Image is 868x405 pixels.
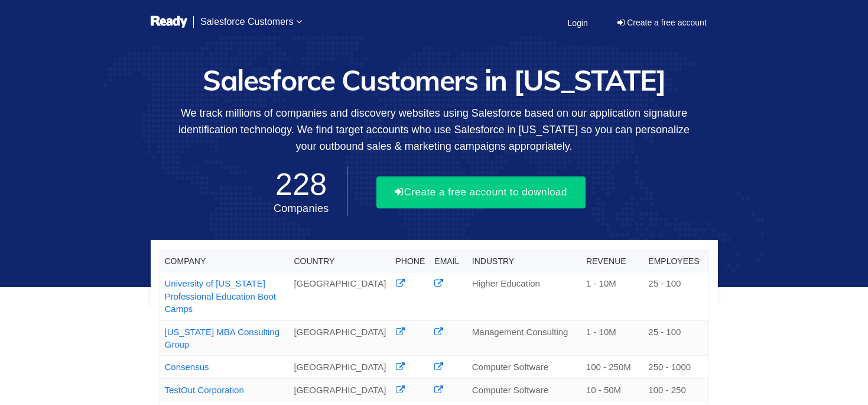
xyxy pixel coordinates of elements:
[151,65,718,96] h1: Salesforce Customers in [US_STATE]
[560,8,594,38] a: Login
[165,385,244,395] a: TestOut Corporation
[581,378,643,401] td: 10 - 50M
[581,250,643,272] th: Revenue
[643,272,708,320] td: 25 - 100
[165,278,276,314] a: University of [US_STATE] Professional Education Boot Camps
[643,356,708,378] td: 250 - 1000
[289,320,391,356] td: [GEOGRAPHIC_DATA]
[274,202,329,214] span: Companies
[567,18,587,28] span: Login
[289,378,391,401] td: [GEOGRAPHIC_DATA]
[581,356,643,378] td: 100 - 250M
[151,105,718,155] p: We track millions of companies and discovery websites using Salesforce based on our application s...
[467,378,581,401] td: Computer Software
[193,6,309,38] a: Salesforce Customers
[643,378,708,401] td: 100 - 250
[274,167,329,201] span: 228
[581,320,643,356] td: 1 - 10M
[581,272,643,320] td: 1 - 10M
[376,176,586,208] button: Create a free account to download
[151,15,188,30] img: logo
[467,356,581,378] td: Computer Software
[467,320,581,356] td: Management Consulting
[467,250,581,272] th: Industry
[467,272,581,320] td: Higher Education
[643,250,708,272] th: Employees
[643,320,708,356] td: 25 - 100
[609,13,715,32] a: Create a free account
[430,250,467,272] th: Email
[289,356,391,378] td: [GEOGRAPHIC_DATA]
[200,17,293,27] span: Salesforce Customers
[165,327,280,349] a: [US_STATE] MBA Consulting Group
[391,250,430,272] th: Phone
[289,272,391,320] td: [GEOGRAPHIC_DATA]
[165,362,209,372] a: Consensus
[289,250,391,272] th: Country
[160,250,289,272] th: Company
